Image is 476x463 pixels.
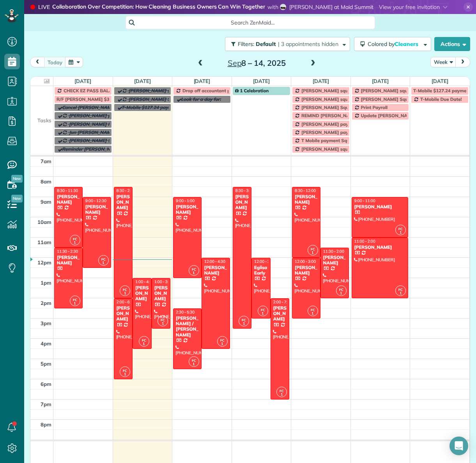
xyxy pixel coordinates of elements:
span: FC [192,267,196,271]
a: [DATE] [134,78,151,84]
span: FC [220,338,225,342]
span: 1:00 - 3:30 [154,279,173,284]
button: today [44,57,66,67]
span: Update [PERSON_NAME] invoice [361,113,432,118]
a: Filters: Default | 3 appointments hidden [221,37,350,51]
span: FC [339,287,343,292]
span: [PERSON_NAME] square payment [301,146,375,152]
div: [PERSON_NAME] [154,285,168,302]
span: FC [398,227,403,231]
span: New [11,175,23,183]
span: [PERSON_NAME] square payments [301,88,378,93]
small: 1 [99,259,108,267]
span: Filters: [238,40,254,48]
div: [PERSON_NAME] [235,194,250,211]
span: [PERSON_NAME] Square Payment [361,96,435,102]
span: Jun [PERSON_NAME] square payments [69,129,154,135]
span: FC [73,237,77,241]
span: 1:00 - 4:30 [135,279,154,284]
div: [PERSON_NAME] [85,204,109,215]
div: [PERSON_NAME] [354,204,406,209]
a: [DATE] [194,78,211,84]
div: Open Intercom Messenger [449,437,468,455]
span: T Mobile payment Square [301,137,357,143]
small: 1 [277,391,287,398]
a: [DATE] [313,78,329,84]
span: 7am [41,158,51,164]
span: 1 Celebration [235,88,269,93]
a: [DATE] [74,78,91,84]
span: FC [398,287,403,292]
span: FC [101,257,106,261]
span: FC [311,247,315,251]
h2: 8 – 14, 2025 [208,59,305,67]
span: [PERSON_NAME] square payment [361,88,435,93]
span: 8:30 - 3:30 [235,188,254,193]
small: 1 [139,340,149,348]
span: [PERSON_NAME] square payment [301,96,375,102]
a: [DATE] [372,78,389,84]
span: 9:00 - 1:00 [176,198,195,203]
img: shannon-miller-f6e2b661b811c52d87ec34a09f8f688d51847c62f0c571eb325610dcd8716b4d.jpg [280,4,286,10]
span: 9:00 - 12:30 [85,198,106,203]
span: 11am [37,239,51,245]
span: 2:00 - 6:00 [117,299,135,305]
small: 1 [189,361,199,368]
span: 8am [41,178,51,185]
span: T-Mobile $127.24 payment Square [122,104,196,110]
small: 1 [308,249,318,257]
span: FC [192,358,196,363]
div: [PERSON_NAME] [354,245,406,250]
small: 1 [308,310,318,317]
span: 11:00 - 2:00 [354,239,375,244]
span: 7pm [41,401,51,407]
span: FC [123,287,127,292]
span: T-Mobile Due Date! [420,96,462,102]
div: [PERSON_NAME] / [PERSON_NAME] [175,315,199,338]
strong: Collaboration Over Competition: How Cleaning Business Owners Can Win Together [52,3,265,11]
div: [PERSON_NAME] [116,194,131,211]
span: REMIND [PERSON_NAME] PAYROLL [301,113,380,118]
span: FC [280,389,284,393]
span: FC [73,298,77,302]
button: prev [30,57,45,67]
span: 12:00 - 4:30 [204,259,225,264]
div: [PERSON_NAME] [273,305,287,322]
span: Cancel [PERSON_NAME] paypal [62,104,131,110]
span: 2pm [41,300,51,306]
span: 5pm [41,361,51,367]
span: Drop off accountant paperwork [182,88,251,93]
span: 11:30 - 2:30 [57,249,78,254]
small: 1 [120,371,130,378]
span: FC [261,308,265,312]
span: 10am [37,219,51,225]
button: Colored byCleaners [354,37,431,51]
small: 1 [189,269,199,277]
span: 12:00 - 3:00 [295,259,316,264]
span: FC [311,308,315,312]
div: [PERSON_NAME] [175,204,199,215]
div: [PERSON_NAME] [57,255,80,266]
span: [PERSON_NAME] at Maid Summit [289,4,373,11]
div: [PERSON_NAME] [135,285,149,302]
span: [PERSON_NAME] PAYMENTS [69,121,133,127]
span: with [267,4,278,11]
button: Week [430,57,456,67]
span: FC [242,318,246,322]
span: [PERSON_NAME] paypal Payments [301,129,378,135]
span: [PERSON_NAME] Square Payments [128,96,205,102]
span: 12pm [37,259,51,266]
span: Print Payroll [361,104,388,110]
span: [PERSON_NAME] payments [301,121,362,127]
span: 2:30 - 5:30 [176,310,195,315]
small: 1 [258,310,268,317]
small: 1 [396,229,405,236]
div: [PERSON_NAME] [204,265,228,276]
span: 2:00 - 7:00 [273,299,292,305]
div: [PERSON_NAME] [57,194,80,205]
span: 3pm [41,320,51,326]
span: 9am [41,199,51,205]
span: Colored by [368,40,421,48]
div: [PERSON_NAME] [116,305,131,322]
span: [PERSON_NAME] Square Payment [69,137,144,143]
